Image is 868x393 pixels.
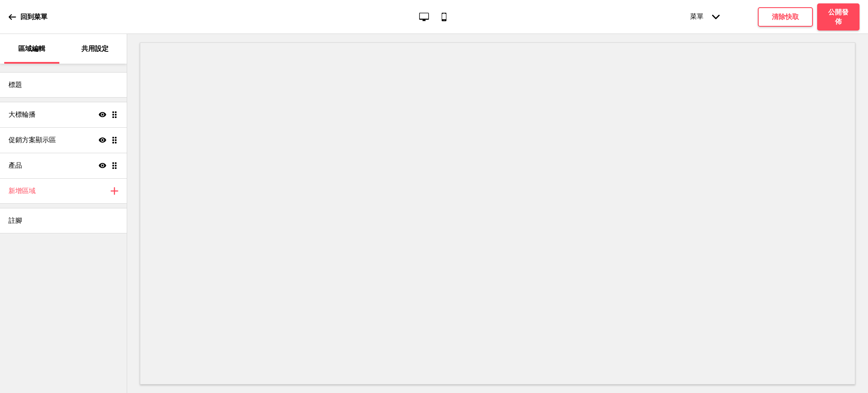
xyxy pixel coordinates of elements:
p: 區域編輯 [18,44,45,53]
h4: 註腳 [8,216,22,225]
h4: 新增區域 [8,186,36,196]
button: 清除快取 [758,7,813,27]
button: 公開發佈 [817,3,860,31]
p: 共用設定 [81,44,108,53]
h4: 產品 [8,161,22,170]
h4: 清除快取 [772,12,799,22]
h4: 公開發佈 [826,8,851,26]
h4: 促銷方案顯示區 [8,135,56,145]
div: 菜單 [682,4,728,30]
h4: 標題 [8,80,22,90]
h4: 大標輪播 [8,110,36,119]
a: 回到菜單 [8,6,47,28]
p: 回到菜單 [20,12,47,22]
